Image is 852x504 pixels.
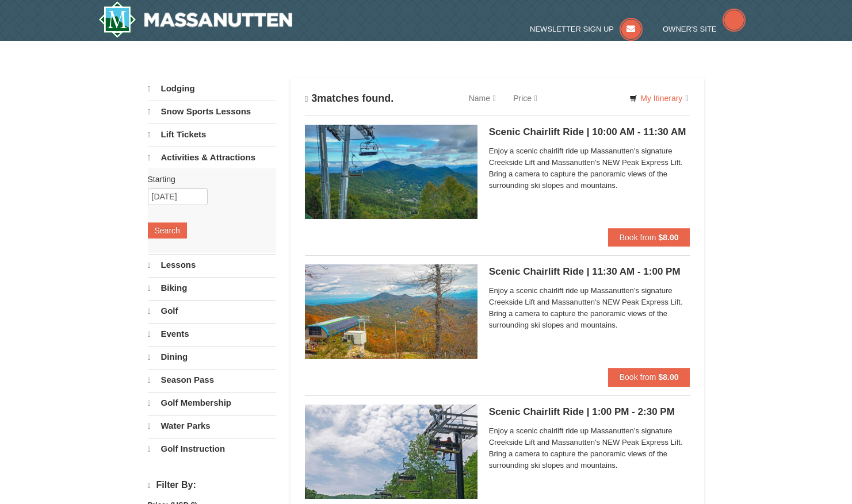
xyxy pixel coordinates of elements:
strong: $8.00 [658,372,678,382]
a: Lessons [148,254,276,276]
a: Owner's Site [663,25,746,33]
h5: Scenic Chairlift Ride | 10:00 AM - 11:30 AM [489,126,690,138]
span: Owner's Site [663,25,717,33]
img: Massanutten Resort Logo [98,1,293,38]
a: Price [505,87,546,110]
a: Name [460,87,505,110]
span: Enjoy a scenic chairlift ride up Massanutten’s signature Creekside Lift and Massanutten's NEW Pea... [489,285,690,331]
a: Events [148,323,276,345]
a: Water Parks [148,415,276,437]
a: Activities & Attractions [148,147,276,168]
span: Newsletter Sign Up [530,25,614,33]
button: Book from $8.00 [608,228,690,247]
img: 24896431-13-a88f1aaf.jpg [305,264,477,359]
img: 24896431-1-a2e2611b.jpg [305,125,477,219]
a: Lift Tickets [148,124,276,145]
span: Enjoy a scenic chairlift ride up Massanutten’s signature Creekside Lift and Massanutten's NEW Pea... [489,145,690,191]
span: Book from [620,372,656,382]
label: Starting [148,174,268,185]
a: Snow Sports Lessons [148,101,276,122]
h4: Filter By: [148,480,276,491]
a: Biking [148,277,276,299]
a: Golf Membership [148,392,276,414]
span: Book from [620,233,656,242]
h5: Scenic Chairlift Ride | 11:30 AM - 1:00 PM [489,266,690,278]
button: Book from $8.00 [608,368,690,386]
strong: $8.00 [658,233,678,242]
span: Enjoy a scenic chairlift ride up Massanutten’s signature Creekside Lift and Massanutten's NEW Pea... [489,425,690,471]
a: Massanutten Resort [98,1,293,38]
a: Dining [148,346,276,368]
h5: Scenic Chairlift Ride | 1:00 PM - 2:30 PM [489,406,690,418]
a: Newsletter Sign Up [530,25,643,33]
a: Lodging [148,78,276,99]
button: Search [148,222,187,238]
img: 24896431-9-664d1467.jpg [305,405,477,499]
a: Golf Instruction [148,438,276,460]
a: Season Pass [148,369,276,391]
a: Golf [148,300,276,322]
a: My Itinerary [622,90,696,107]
